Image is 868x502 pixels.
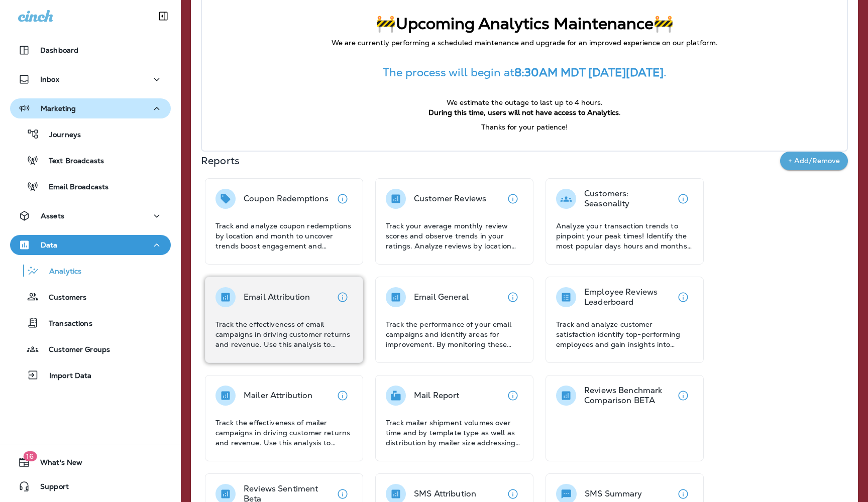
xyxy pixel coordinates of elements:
span: Support [30,482,69,494]
p: Email Attribution [244,292,310,302]
button: Dashboard [10,40,171,60]
p: We are currently performing a scheduled maintenance and upgrade for an improved experience on our... [222,38,827,48]
p: Track the effectiveness of mailer campaigns in driving customer returns and revenue. Use this ana... [215,418,353,448]
button: Collapse Sidebar [149,6,177,26]
button: Customers [10,286,171,307]
p: Analyze your transaction trends to pinpoint your peak times! Identify the most popular days hours... [556,221,693,251]
button: Analytics [10,260,171,281]
button: View details [333,386,353,406]
p: SMS Summary [585,489,642,499]
p: Thanks for your patience! [222,122,827,133]
p: Coupon Redemptions [244,194,329,204]
p: Track and analyze coupon redemptions by location and month to uncover trends boost engagement and... [215,221,353,251]
p: Track the effectiveness of email campaigns in driving customer returns and revenue. Use this anal... [215,319,353,349]
button: Support [10,476,171,496]
p: 🚧Upcoming Analytics Maintenance🚧 [222,14,827,33]
button: 16What's New [10,452,171,472]
button: Inbox [10,69,171,89]
p: Mailer Attribution [244,391,313,401]
span: The process will begin at [383,65,514,80]
span: 16 [23,451,37,461]
p: Customers: Seasonality [584,189,673,209]
p: Analytics [39,267,81,277]
p: Reviews Benchmark Comparison BETA [584,386,673,406]
p: Track your average monthly review scores and observe trends in your ratings. Analyze reviews by l... [386,221,523,251]
p: Track mailer shipment volumes over time and by template type as well as distribution by mailer si... [386,418,523,448]
button: View details [673,386,693,406]
button: View details [503,386,523,406]
button: View details [673,287,693,307]
button: Data [10,235,171,255]
button: Assets [10,206,171,226]
button: + Add/Remove [780,152,848,170]
p: Marketing [41,104,76,112]
p: Customers [39,293,86,303]
span: What's New [30,458,82,470]
strong: 8:30AM MDT [DATE][DATE] [514,65,664,80]
p: Track and analyze customer satisfaction identify top-performing employees and gain insights into ... [556,319,693,349]
span: . [664,65,667,80]
p: Mail Report [414,391,460,401]
p: Assets [41,212,64,220]
button: Customer Groups [10,338,171,359]
button: View details [503,287,523,307]
button: Transactions [10,312,171,333]
p: Data [41,241,58,249]
button: Journeys [10,123,171,145]
button: Email Broadcasts [10,176,171,197]
button: Text Broadcasts [10,150,171,171]
button: Marketing [10,98,171,118]
button: View details [503,189,523,209]
p: Customer Reviews [414,194,486,204]
p: Inbox [40,75,59,83]
p: Track the performance of your email campaigns and identify areas for improvement. By monitoring t... [386,319,523,349]
p: Dashboard [40,46,78,54]
p: Import Data [39,371,92,381]
p: SMS Attribution [414,489,476,499]
p: Customer Groups [39,345,110,355]
p: Reports [201,154,780,168]
p: Email Broadcasts [39,183,108,192]
button: Import Data [10,364,171,386]
button: View details [673,189,693,209]
button: View details [333,189,353,209]
p: Journeys [39,131,81,140]
button: View details [333,287,353,307]
strong: During this time, users will not have access to Analytics [428,108,619,117]
p: We estimate the outage to last up to 4 hours. [222,98,827,108]
p: Text Broadcasts [39,157,104,166]
p: Email General [414,292,469,302]
span: . [619,108,621,117]
p: Transactions [39,319,92,329]
p: Employee Reviews Leaderboard [584,287,673,307]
